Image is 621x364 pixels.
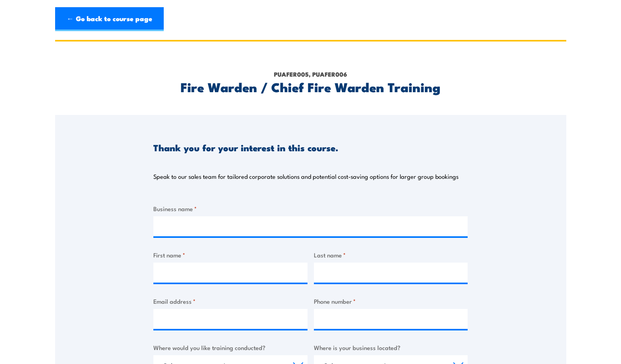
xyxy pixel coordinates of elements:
[153,204,468,213] label: Business name
[153,81,468,92] h2: Fire Warden / Chief Fire Warden Training
[314,343,468,352] label: Where is your business located?
[153,343,308,352] label: Where would you like training conducted?
[153,143,338,152] h3: Thank you for your interest in this course.
[153,70,468,79] p: PUAFER005, PUAFER006
[153,172,458,180] p: Speak to our sales team for tailored corporate solutions and potential cost-saving options for la...
[314,250,468,259] label: Last name
[153,250,308,259] label: First name
[314,297,468,306] label: Phone number
[153,297,308,306] label: Email address
[55,7,164,31] a: ← Go back to course page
